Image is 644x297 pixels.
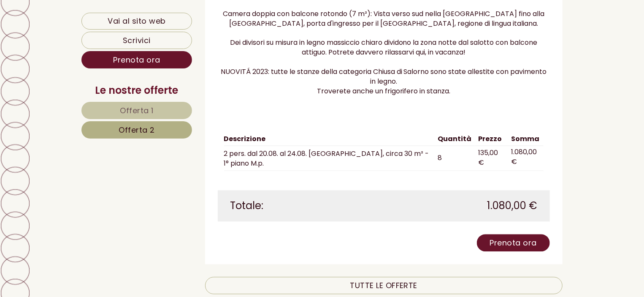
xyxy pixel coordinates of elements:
[150,6,183,20] div: lunedì
[13,43,139,49] small: 00:20
[6,25,143,50] div: Buon giorno, come possiamo aiutarla?
[205,277,563,294] a: TUTTE LE OFFERTE
[508,146,544,171] td: 1.080,00 €
[81,13,192,30] a: Vai al sito web
[478,148,498,167] span: 135,00 €
[508,133,544,146] th: Somma
[224,199,384,213] div: Totale:
[224,133,434,146] th: Descrizione
[81,51,192,68] a: Prenota ora
[434,133,475,146] th: Quantità
[434,146,475,171] td: 8
[288,220,333,237] button: Invia
[218,9,550,96] p: Camera doppia con balcone rotondo (7 m²): Vista verso sud nella [GEOGRAPHIC_DATA] fino alla [GEOG...
[119,125,155,135] span: Offerta 2
[81,32,192,49] a: Scrivici
[224,146,434,171] td: 2 pers. dal 20.08. al 24.08. [GEOGRAPHIC_DATA], circa 30 m² - 1° piano M.p.
[81,83,192,98] div: Le nostre offerte
[120,105,154,116] span: Offerta 1
[13,26,139,33] div: Hotel Tenz
[487,199,537,213] span: 1.080,00 €
[475,133,508,146] th: Prezzo
[477,234,550,251] a: Prenota ora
